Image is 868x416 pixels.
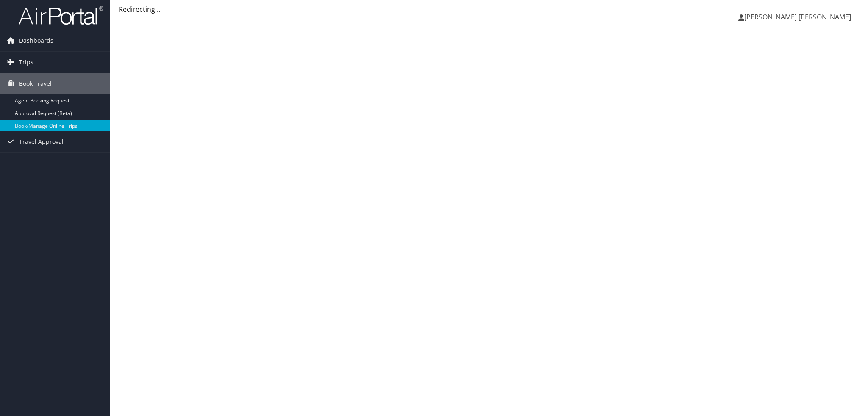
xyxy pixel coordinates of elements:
[19,73,52,94] span: Book Travel
[19,52,33,73] span: Trips
[19,131,64,152] span: Travel Approval
[744,12,851,22] span: [PERSON_NAME] [PERSON_NAME]
[119,4,860,14] div: Redirecting...
[19,6,103,25] img: airportal-logo.png
[738,4,860,30] a: [PERSON_NAME] [PERSON_NAME]
[19,30,53,51] span: Dashboards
